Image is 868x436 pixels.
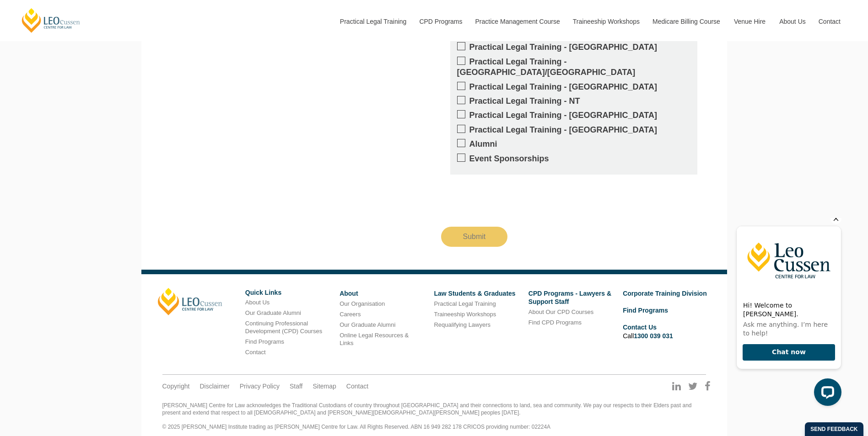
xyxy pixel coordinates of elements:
li: Call [623,322,710,341]
h6: Quick Links [245,289,333,296]
a: 1300 039 031 [634,332,673,340]
label: Event Sponsorships [457,154,690,164]
a: Careers [340,311,361,318]
label: Practical Legal Training - [GEOGRAPHIC_DATA] [457,42,690,53]
button: Open LiveChat chat widget [85,160,113,188]
button: Chat now [14,126,106,143]
a: Traineeship Workshops [566,2,646,41]
label: Practical Legal Training - NT [457,96,690,106]
a: [PERSON_NAME] Centre for Law [21,7,81,33]
label: Practical Legal Training - [GEOGRAPHIC_DATA] [457,82,690,92]
a: Our Organisation [340,300,385,307]
a: Our Graduate Alumni [245,309,301,316]
label: Practical Legal Training - [GEOGRAPHIC_DATA] [457,110,690,121]
a: Traineeship Workshops [434,311,496,318]
iframe: LiveChat chat widget [729,218,845,413]
a: Copyright [162,382,190,390]
a: CPD Programs - Lawyers & Support Staff [528,290,611,305]
a: Venue Hire [727,2,772,41]
a: Our Graduate Alumni [340,321,395,328]
a: Medicare Billing Course [646,2,727,41]
a: Find Programs [245,338,284,345]
div: [PERSON_NAME] Centre for Law acknowledges the Traditional Custodians of country throughout [GEOGR... [162,402,706,431]
a: [PERSON_NAME] [158,288,222,315]
a: Contact Us [623,324,657,331]
a: Disclaimer [199,382,229,390]
a: Privacy Policy [240,382,280,390]
a: Contact [245,349,266,356]
a: Contact [812,2,847,41]
a: Sitemap [313,382,336,390]
a: About Our CPD Courses [528,308,593,315]
label: Practical Legal Training - [GEOGRAPHIC_DATA]/[GEOGRAPHIC_DATA] [457,57,690,78]
a: About [340,290,358,297]
img: Leo Cussen Centre for Law Logo [8,8,112,77]
label: Alumni [457,139,690,149]
a: Practical Legal Training [434,300,496,307]
p: Ask me anything. I’m here to help! [14,102,106,120]
a: About Us [772,2,812,41]
h2: Hi! Welcome to [PERSON_NAME]. [14,83,106,101]
a: Staff [290,382,303,390]
iframe: reCAPTCHA [441,182,580,218]
a: About Us [245,299,270,306]
a: Contact [346,382,368,390]
a: Practical Legal Training [333,2,413,41]
a: Find CPD Programs [528,319,582,326]
a: Continuing Professional Development (CPD) Courses [245,320,322,335]
a: Requalifying Lawyers [434,321,491,328]
a: Corporate Training Division [623,290,707,297]
a: Practice Management Course [469,2,566,41]
a: Find Programs [623,307,668,314]
a: Online Legal Resources & Links [340,332,409,346]
input: Submit [441,227,508,247]
label: Practical Legal Training - [GEOGRAPHIC_DATA] [457,125,690,135]
a: CPD Programs [412,2,468,41]
a: Law Students & Graduates [434,290,515,297]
